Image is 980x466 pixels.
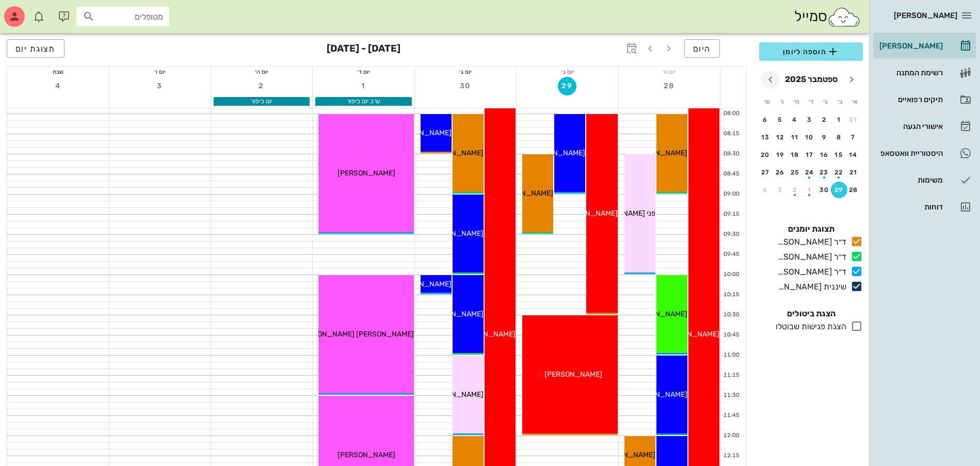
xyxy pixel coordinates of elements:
[845,164,862,181] button: 21
[720,331,742,340] div: 10:45
[790,93,803,110] th: ה׳
[877,203,943,211] div: דוחות
[495,189,553,198] span: [PERSON_NAME]
[786,169,803,176] div: 25
[720,291,742,299] div: 10:15
[720,109,742,118] div: 08:00
[873,195,976,219] a: דוחות
[757,151,774,158] div: 20
[833,93,847,110] th: ב׳
[816,116,832,123] div: 2
[772,134,789,141] div: 12
[544,370,602,379] span: [PERSON_NAME]
[845,129,862,146] button: 7
[558,82,576,90] span: 29
[757,182,774,198] button: 4
[877,42,943,50] div: [PERSON_NAME]
[816,111,832,128] button: 2
[845,186,862,194] div: 28
[786,134,803,141] div: 11
[772,147,789,163] button: 19
[774,236,846,248] div: ד״ר [PERSON_NAME]
[831,134,847,141] div: 8
[794,6,861,28] div: סמייל
[7,39,65,58] button: תצוגת יום
[761,70,780,89] button: חודש הבא
[786,129,803,146] button: 11
[772,151,789,158] div: 19
[772,111,789,128] button: 5
[877,122,943,131] div: אישורי הגעה
[720,190,742,199] div: 09:00
[845,182,862,198] button: 28
[660,77,679,95] button: 28
[49,77,67,95] button: 4
[786,151,803,158] div: 18
[757,116,774,123] div: 6
[720,351,742,360] div: 11:00
[774,266,846,278] div: ד״ר [PERSON_NAME]
[816,164,832,181] button: 23
[831,169,847,176] div: 22
[30,8,37,14] span: תג
[845,147,862,163] button: 14
[801,151,818,158] div: 17
[338,169,395,178] span: [PERSON_NAME]
[786,111,803,128] button: 4
[251,98,272,105] span: יום כיפור
[816,147,832,163] button: 16
[804,93,817,110] th: ד׳
[757,129,774,146] button: 13
[831,186,847,194] div: 29
[297,330,414,339] span: [PERSON_NAME] [PERSON_NAME]
[767,45,855,58] span: הוספה ליומן
[693,44,711,54] span: היום
[831,129,847,146] button: 8
[313,67,414,77] div: יום ד׳
[759,42,863,61] button: הוספה ליומן
[426,390,484,399] span: [PERSON_NAME]
[877,95,943,104] div: תיקים רפואיים
[816,151,832,158] div: 16
[720,452,742,460] div: 12:15
[720,130,742,138] div: 08:15
[151,77,169,95] button: 3
[757,111,774,128] button: 6
[827,7,861,27] img: SmileCloud logo
[801,134,818,141] div: 10
[757,147,774,163] button: 20
[786,116,803,123] div: 4
[49,82,67,90] span: 4
[873,87,976,112] a: תיקים רפואיים
[877,149,943,157] div: היסטוריית וואטסאפ
[759,308,863,320] h4: הצגת ביטולים
[816,182,832,198] button: 30
[760,93,774,110] th: ש׳
[831,111,847,128] button: 1
[816,186,832,194] div: 30
[684,39,720,58] button: היום
[252,82,271,90] span: 2
[662,330,719,339] span: [PERSON_NAME]
[415,67,516,77] div: יום ג׳
[720,170,742,179] div: 08:45
[873,141,976,166] a: היסטוריית וואטסאפ
[757,169,774,176] div: 27
[801,129,818,146] button: 10
[456,82,475,90] span: 30
[720,270,742,279] div: 10:00
[720,250,742,259] div: 09:45
[786,164,803,181] button: 25
[720,391,742,400] div: 11:30
[720,150,742,158] div: 08:30
[426,149,484,157] span: [PERSON_NAME]
[774,251,846,263] div: ד״ר [PERSON_NAME]
[873,34,976,58] a: [PERSON_NAME]
[845,151,862,158] div: 14
[831,116,847,123] div: 1
[772,186,789,194] div: 3
[877,176,943,184] div: משימות
[831,182,847,198] button: 29
[772,129,789,146] button: 12
[558,77,576,95] button: 29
